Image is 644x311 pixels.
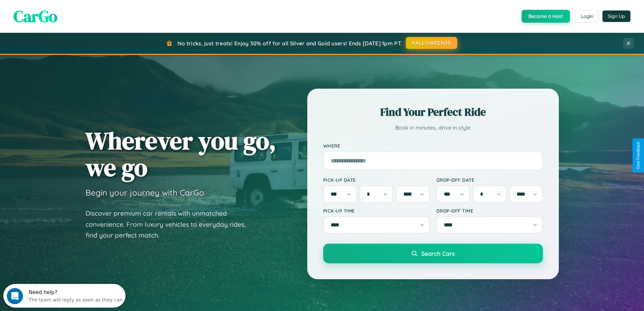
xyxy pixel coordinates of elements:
[575,10,599,22] button: Login
[86,208,255,241] p: Discover premium car rentals with unmatched convenience. From luxury vehicles to everyday rides, ...
[323,208,430,214] label: Pick-up Time
[25,11,119,18] div: The team will reply as soon as they can
[323,244,543,263] button: Search Cars
[522,10,570,23] button: Become a Host
[25,6,119,11] div: Need help?
[86,127,276,181] h1: Wherever you go, we go
[14,5,57,27] span: CarGo
[636,142,641,169] div: Give Feedback
[406,37,457,49] button: HALLOWEEN30
[602,10,630,22] button: Sign Up
[323,123,543,133] p: Book in minutes, drive in style
[323,105,543,119] h2: Find Your Perfect Ride
[7,288,23,304] iframe: Intercom live chat
[436,177,543,183] label: Drop-off Date
[86,187,204,198] h3: Begin your journey with CarGo
[323,143,543,149] label: Where
[177,40,402,47] span: No tricks, just treats! Enjoy 30% off for all Silver and Gold users! Ends [DATE] 1pm PT.
[323,177,430,183] label: Pick-up Date
[436,208,543,214] label: Drop-off Time
[3,3,126,21] div: Open Intercom Messenger
[3,284,125,308] iframe: Intercom live chat discovery launcher
[421,250,455,257] span: Search Cars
